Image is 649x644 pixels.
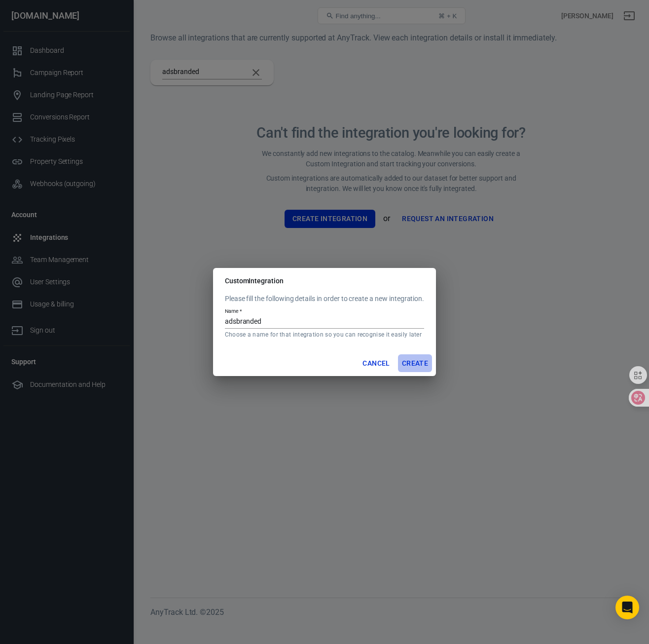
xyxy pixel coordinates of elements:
[225,331,424,339] p: Choose a name for that integration so you can recognise it easily later
[615,596,639,619] div: Open Intercom Messenger
[225,316,424,329] input: My Custom
[359,354,394,373] button: Cancel
[225,294,424,304] p: Please fill the following details in order to create a new integration.
[225,307,242,314] label: Name
[213,268,436,294] h2: Custom Integration
[398,354,432,373] button: Create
